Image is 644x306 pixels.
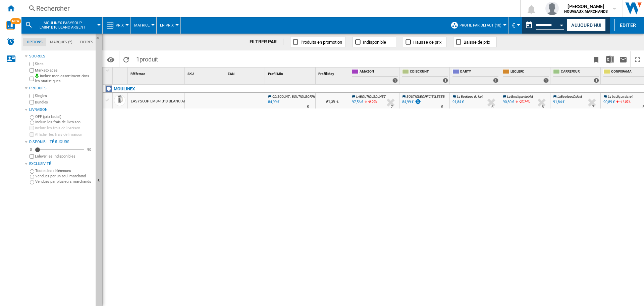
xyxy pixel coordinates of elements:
div: 91,39 € [316,93,349,108]
input: Inclure les frais de livraison [30,121,34,125]
i: % [518,99,522,107]
span: Profil Min [268,72,283,76]
img: profile.jpg [545,2,559,15]
span: LECLERC [511,69,549,75]
span: Hausse de prix [413,40,441,45]
input: Vendues par plusieurs marchands [30,180,34,184]
span: CDISCOUNT [272,95,290,98]
span: Matrice [134,23,150,28]
span: Référence [130,72,145,76]
span: : BOUTIQUEOFFICIELLESEB [290,95,330,98]
span: Produits en promotion [301,40,342,45]
input: Afficher les frais de livraison [30,132,34,137]
div: Rechercher [36,4,503,13]
div: Profil Moy Sort None [317,68,349,78]
div: CDISCOUNT 1 offers sold by CDISCOUNT [401,68,449,84]
button: € [512,17,519,34]
input: Vendues par un seul marchand [30,175,34,179]
div: Délai de livraison : 5 jours [441,104,443,111]
span: Profil par défaut (10) [460,23,501,28]
button: Hausse de prix [403,37,446,47]
span: -41.02 [620,100,628,103]
input: Toutes les références [30,169,34,174]
span: EAN [228,72,234,76]
label: Toutes les références [35,168,93,173]
input: Bundles [30,100,34,104]
label: Sites [35,61,93,67]
button: Télécharger au format Excel [603,51,616,67]
div: EASYSOUP LM841B10 BLANC ARGENT [131,94,196,109]
div: 1 offers sold by AMAZON [392,78,398,83]
label: Inclure mon assortiment dans les statistiques [35,74,93,84]
md-tab-item: Filtres [76,38,97,46]
span: Profil Moy [318,72,334,76]
span: MOULINEX EASYSOUP LM841B10 BLANC ARGENT [36,21,90,30]
input: Singles [30,94,34,98]
button: Profil par défaut (10) [460,17,505,34]
img: mysite-bg-18x18.png [35,74,39,78]
div: 90,80 € [503,100,514,104]
label: Enlever les indisponibles [35,154,93,159]
label: Vendues par un seul marchand [35,174,93,179]
div: LECLERC 1 offers sold by LECLERC [501,68,550,84]
div: Mise à jour : dimanche 28 septembre 2025 04:23 [267,99,279,105]
label: OFF (prix facial) [35,114,93,119]
div: 90,80 € [502,99,514,105]
span: Prix [116,23,124,28]
div: Exclusivité [29,161,93,167]
div: Ce rapport est basé sur une date antérieure à celle d'aujourd'hui. [522,17,566,34]
button: md-calendar [522,18,536,32]
div: Délai de livraison : 8 jours [542,104,544,111]
button: En Prix [160,17,177,34]
span: Baisse de prix [464,40,490,45]
button: Créer un favoris [589,51,603,67]
button: Open calendar [556,18,568,30]
button: Recharger [119,51,133,67]
label: Marketplaces [35,68,93,73]
button: Baisse de prix [453,37,497,47]
div: 84,99 € [402,100,414,104]
span: BOUTIQUEOFFICIELLESEB [407,95,445,98]
div: Cliquez pour filtrer sur cette marque [114,85,135,93]
button: Editer [614,19,641,31]
div: 97,56 € [352,100,363,104]
input: Inclure mon assortiment dans les statistiques [30,75,34,83]
div: Matrice [134,17,153,34]
span: -0.09 [368,100,375,103]
button: Indisponible [353,37,396,47]
button: Envoyer ce rapport par email [616,51,630,67]
div: 90 [86,147,93,152]
label: Afficher les frais de livraison [35,132,93,137]
div: 91,84 € [553,100,565,104]
div: 0 [28,147,34,152]
div: Sort None [129,68,184,78]
div: AMAZON 1 offers sold by AMAZON [351,68,399,84]
div: 84,99 € [401,99,421,105]
div: Délai de livraison : 7 jours [391,104,393,111]
b: NOUVEAUX MARCHANDS [564,9,608,14]
div: CARREFOUR 1 offers sold by CARREFOUR [552,68,600,84]
div: Profil par défaut (10) [450,17,505,34]
button: Aujourd'hui [567,19,606,31]
span: CARREFOUR [561,69,599,75]
button: Options [104,53,117,65]
div: 1 offers sold by CDISCOUNT [443,78,448,83]
div: Sort None [317,68,349,78]
span: NEW [10,18,21,24]
input: Sites [30,62,34,66]
div: MOULINEX EASYSOUP LM841B10 BLANC ARGENT [25,17,99,34]
div: Référence Sort None [129,68,184,78]
div: Produits [29,86,93,91]
label: Bundles [35,100,93,105]
md-slider: Disponibilité [35,146,84,153]
span: LABOUTIQUEDUNET [356,95,386,98]
div: Délai de livraison : 7 jours [592,104,594,111]
span: DARTY [460,69,498,75]
label: Singles [35,93,93,98]
span: La boutique du net [608,95,633,98]
md-menu: Currency [508,17,522,34]
span: La Boutique du Net [507,95,533,98]
div: 1 offers sold by DARTY [493,78,498,83]
i: % [367,99,371,107]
